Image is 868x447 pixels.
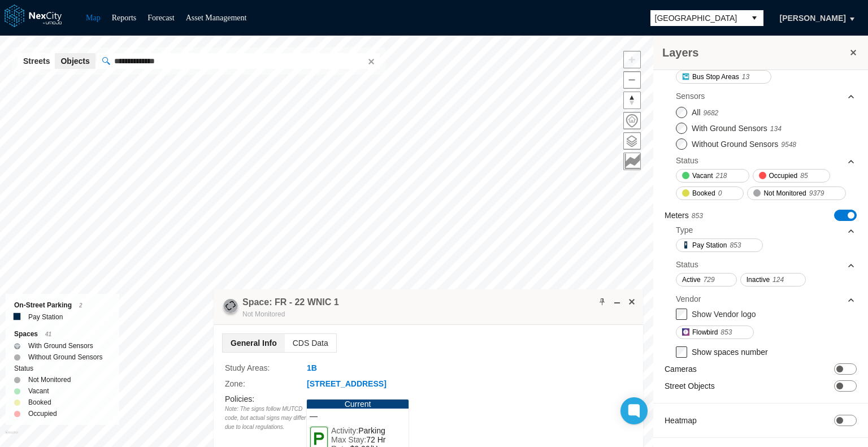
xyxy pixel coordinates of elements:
[753,169,830,183] button: Occupied85
[742,71,749,83] span: 13
[623,132,641,150] button: Layers management
[676,90,705,102] div: Sensors
[676,155,698,166] div: Status
[28,340,93,351] label: With Ground Sensors
[740,273,806,287] button: Inactive124
[18,53,55,69] button: Streets
[242,310,285,318] span: Not Monitored
[624,72,640,88] span: Zoom out
[721,327,732,338] span: 853
[28,397,51,408] label: Booked
[242,296,339,320] div: Double-click to make header text selectable
[14,363,111,374] div: Status
[763,188,806,199] span: Not Monitored
[676,152,856,169] div: Status
[770,125,782,133] span: 134
[692,170,713,181] span: Vacant
[676,256,856,273] div: Status
[623,153,641,170] button: Key metrics
[331,426,358,435] span: Activity:
[676,238,763,252] button: Pay Station853
[225,394,254,403] label: Policies :
[665,415,697,426] label: Heatmap
[28,351,102,363] label: Without Ground Sensors
[676,224,693,236] div: Type
[809,188,824,199] span: 9379
[225,377,306,390] label: Zone :
[364,55,376,67] button: Clear
[5,431,18,444] a: Mapbox homepage
[662,45,848,60] h3: Layers
[366,435,385,444] span: 72 Hr
[676,88,856,105] div: Sensors
[692,71,739,83] span: Bus Stop Areas
[310,411,406,420] span: —
[28,311,63,323] label: Pay Station
[79,302,83,309] span: 2
[692,107,718,118] label: All
[624,92,640,109] span: Reset bearing to north
[781,141,796,149] span: 9548
[704,274,715,285] span: 729
[14,300,111,311] div: On-Street Parking
[655,12,741,24] span: [GEOGRAPHIC_DATA]
[692,240,727,251] span: Pay Station
[86,14,101,22] a: Map
[692,327,718,338] span: Flowbird
[624,51,640,68] span: Zoom in
[45,331,51,337] span: 41
[285,334,336,352] span: CDS Data
[14,328,111,340] div: Spaces
[147,14,174,22] a: Forecast
[692,212,703,220] span: 853
[676,169,749,183] button: Vacant218
[780,12,846,24] span: [PERSON_NAME]
[692,188,715,199] span: Booked
[55,53,95,69] button: Objects
[800,170,808,181] span: 85
[747,186,846,200] button: Not Monitored9379
[186,14,247,22] a: Asset Management
[692,310,756,319] label: Show Vendor logo
[307,400,409,409] div: Current
[60,55,89,67] span: Objects
[23,55,50,67] span: Streets
[715,170,727,181] span: 218
[28,385,49,397] label: Vacant
[676,222,856,238] div: Type
[665,210,703,222] label: Meters
[623,112,641,129] button: Home
[28,374,71,385] label: Not Monitored
[676,70,771,84] button: Bus Stop Areas13
[676,273,737,287] button: Active729
[225,405,306,432] div: Note: The signs follow MUTCD code, but actual signs may differ due to local regulations.
[28,408,57,419] label: Occupied
[306,378,387,390] button: [STREET_ADDRESS]
[358,426,385,435] span: Parking
[676,293,701,305] div: Vendor
[623,71,641,89] button: Zoom out
[242,296,339,309] h4: Double-click to make header text selectable
[768,8,858,28] button: [PERSON_NAME]
[676,186,744,200] button: Booked0
[718,188,722,199] span: 0
[223,334,285,352] span: General Info
[692,138,796,150] label: Without Ground Sensors
[745,10,763,26] button: select
[769,170,798,181] span: Occupied
[112,14,137,22] a: Reports
[623,51,641,68] button: Zoom in
[704,109,719,117] span: 9682
[676,290,856,307] div: Vendor
[682,274,701,285] span: Active
[623,92,641,109] button: Reset bearing to north
[730,240,741,251] span: 853
[331,435,366,444] span: Max Stay:
[692,123,782,134] label: With Ground Sensors
[665,380,715,392] label: Street Objects
[747,274,770,285] span: Inactive
[225,362,306,374] label: Study Areas :
[676,259,698,270] div: Status
[692,348,768,357] label: Show spaces number
[772,274,784,285] span: 124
